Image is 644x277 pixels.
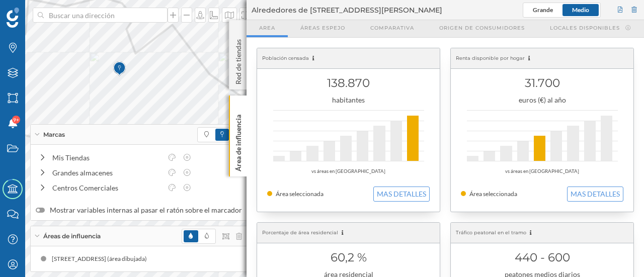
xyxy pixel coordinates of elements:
[233,35,244,84] p: Red de tiendas
[267,248,430,267] h1: 60,2 %
[233,111,244,171] p: Área de influencia
[52,167,162,178] div: Grandes almacenes
[567,187,623,202] button: MAS DETALLES
[461,248,623,267] h1: 440 - 600
[451,48,633,69] div: Renta disponible por hogar
[13,115,19,125] span: 9+
[550,24,620,32] span: Locales disponibles
[373,187,430,202] button: MAS DETALLES
[257,48,440,69] div: Población censada
[52,182,162,193] div: Centros Comerciales
[439,24,525,32] span: Origen de consumidores
[276,190,324,198] span: Área seleccionada
[252,5,442,15] span: Alrededores de [STREET_ADDRESS][PERSON_NAME]
[461,166,623,176] div: vs áreas en [GEOGRAPHIC_DATA]
[451,223,633,243] div: Tráfico peatonal en el tramo
[36,205,242,215] label: Mostrar variables internas al pasar el ratón sobre el marcador
[267,73,430,93] h1: 138.870
[43,232,101,241] span: Áreas de influencia
[461,95,623,105] div: euros (€) al año
[43,130,65,139] span: Marcas
[461,73,623,93] h1: 31.700
[267,95,430,105] div: habitantes
[300,24,345,32] span: Áreas espejo
[113,59,126,79] img: Marker
[533,6,553,14] span: Grande
[52,254,152,264] div: [STREET_ADDRESS] (área dibujada)
[267,166,430,176] div: vs áreas en [GEOGRAPHIC_DATA]
[572,6,589,14] span: Medio
[257,223,440,243] div: Porcentaje de área residencial
[259,24,275,32] span: Area
[52,152,162,163] div: Mis Tiendas
[7,8,19,28] img: Geoblink Logo
[370,24,414,32] span: Comparativa
[469,190,517,198] span: Área seleccionada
